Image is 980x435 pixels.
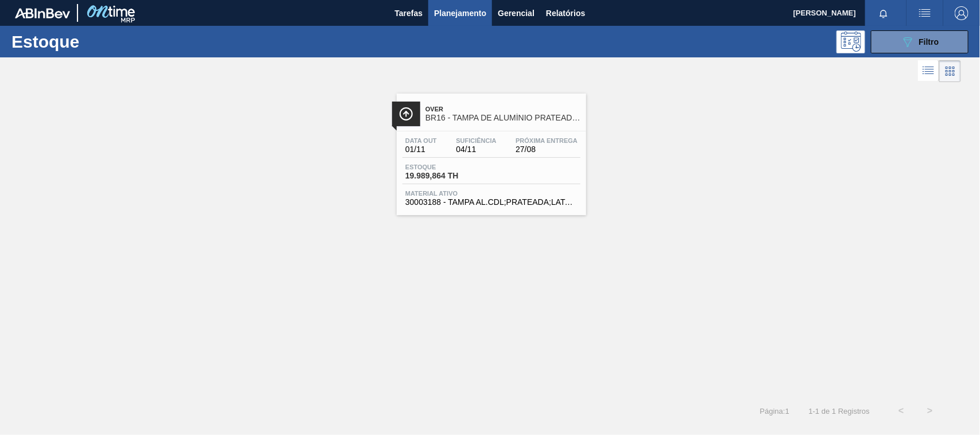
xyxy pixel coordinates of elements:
[405,198,578,207] span: 30003188 - TAMPA AL.CDL;PRATEADA;LATA-AUTOMATICA;
[516,145,578,154] span: 27/08
[405,145,437,154] span: 01/11
[498,6,534,20] span: Gerencial
[807,407,870,415] span: 1 - 1 de 1 Registros
[399,107,413,121] img: Ícone
[394,6,423,20] span: Tarefas
[405,190,578,197] span: Material ativo
[15,8,70,18] img: TNhmsLtSVTkK8tSr43FrP2fwEKptu5GPRR3wAAAABJRU5ErkJggg==
[918,6,932,20] img: userActions
[918,60,939,82] div: Visão em Lista
[388,85,592,215] a: ÍconeOverBR16 - TAMPA DE ALUMÍNIO PRATEADA BALL CDLData out01/11Suficiência04/11Próxima Entrega27...
[546,6,585,20] span: Relatórios
[456,137,496,144] span: Suficiência
[11,35,180,48] h1: Estoque
[760,407,789,415] span: Página : 1
[405,137,437,144] span: Data out
[516,137,578,144] span: Próxima Entrega
[434,6,486,20] span: Planejamento
[836,30,865,53] div: Pogramando: nenhum usuário selecionado
[456,145,496,154] span: 04/11
[916,397,944,425] button: >
[955,6,969,20] img: Logout
[425,114,580,122] span: BR16 - TAMPA DE ALUMÍNIO PRATEADA BALL CDL
[919,37,939,46] span: Filtro
[871,30,969,53] button: Filtro
[405,164,486,170] span: Estoque
[887,397,916,425] button: <
[425,106,580,112] span: Over
[939,60,961,82] div: Visão em Cards
[865,5,902,21] button: Notificações
[405,172,486,180] span: 19.989,864 TH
